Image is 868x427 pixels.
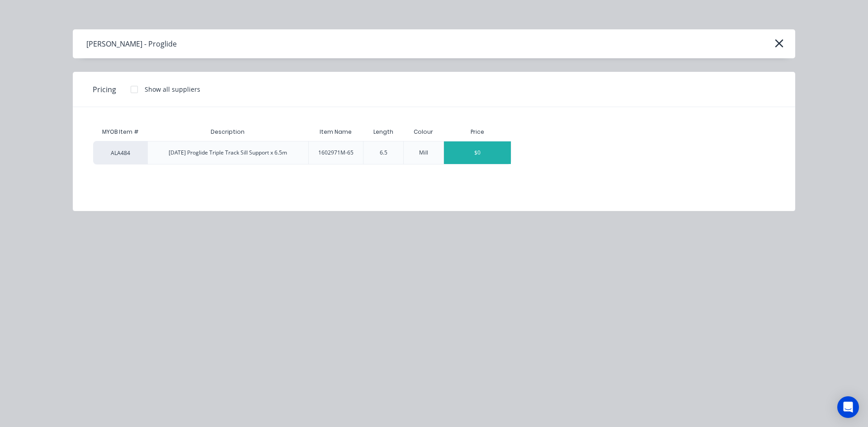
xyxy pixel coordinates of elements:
div: MYOB Item # [93,123,147,141]
span: Pricing [93,84,116,95]
div: Open Intercom Messenger [837,396,859,418]
div: Show all suppliers [145,84,200,94]
div: Mill [419,149,428,157]
div: 6.5 [380,149,387,157]
div: Colour [406,121,440,143]
div: Description [203,121,252,143]
div: Item Name [312,121,359,143]
div: Length [366,121,401,143]
div: $0 [444,141,511,164]
div: [PERSON_NAME] - Proglide [86,38,177,49]
div: ALA484 [93,141,147,164]
div: Price [443,123,511,141]
div: [DATE] Proglide Triple Track Sill Support x 6.5m [169,149,287,157]
div: 1602971M-65 [318,149,354,157]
